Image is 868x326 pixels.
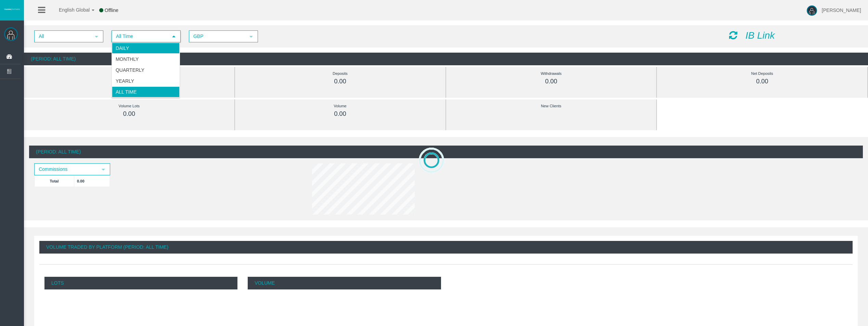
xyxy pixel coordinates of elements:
span: All [35,31,90,42]
span: GBP [190,31,245,42]
div: 0.00 [250,78,430,85]
img: user-image [807,5,817,16]
div: Volume Lots [39,102,219,110]
span: Offline [105,8,118,13]
i: Reload Dashboard [729,30,737,40]
li: Daily [112,43,180,54]
td: 0.00 [74,175,110,187]
div: Deposits [250,70,430,78]
div: 0.00 [250,110,430,118]
li: Quarterly [112,65,180,76]
p: Lots [44,277,237,289]
i: IB Link [746,30,775,41]
li: Yearly [112,76,180,86]
div: Net Deposits [672,70,852,78]
div: New Clients [462,102,641,110]
span: English Global [50,7,90,13]
div: (Period: All Time) [24,53,868,65]
span: select [248,34,254,39]
img: logo.svg [3,8,21,11]
div: 0.00 [462,78,641,85]
div: 0.00 [672,78,852,85]
span: select [94,34,99,39]
span: All Time [112,31,168,42]
div: Volume Traded By Platform (Period: All Time) [39,241,853,254]
div: Commissions [39,70,219,78]
span: [PERSON_NAME] [822,8,861,13]
li: Monthly [112,54,180,65]
span: select [171,34,177,39]
td: Total [35,175,74,187]
div: 0.00 [39,78,219,85]
div: (Period: All Time) [29,146,863,158]
div: Withdrawals [462,70,641,78]
div: 0.00 [39,110,219,118]
li: All Time [112,86,180,97]
div: Volume [250,102,430,110]
span: select [101,167,106,172]
p: Volume [248,277,441,289]
span: Commissions [35,164,97,175]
